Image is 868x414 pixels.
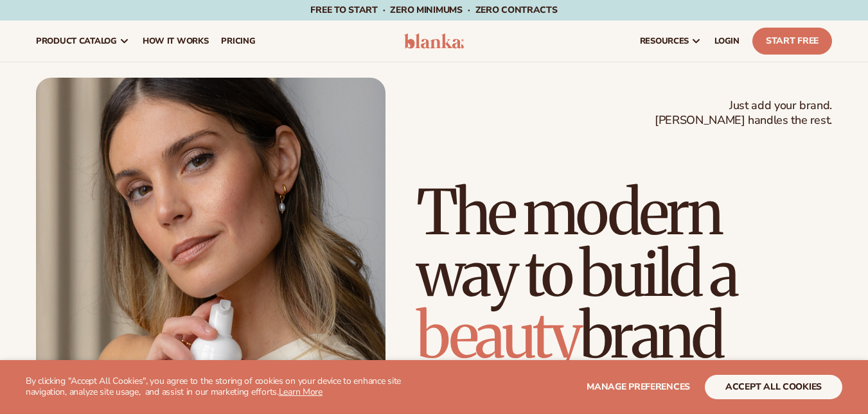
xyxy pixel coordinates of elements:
[587,375,690,399] button: Manage preferences
[416,182,832,367] h1: The modern way to build a brand
[752,28,832,55] a: Start Free
[708,21,746,62] a: LOGIN
[416,297,580,374] span: beauty
[36,36,117,46] span: product catalog
[279,386,323,398] a: Learn More
[26,376,429,398] p: By clicking "Accept All Cookies", you agree to the storing of cookies on your device to enhance s...
[221,36,255,46] span: pricing
[404,33,465,49] img: logo
[640,36,689,46] span: resources
[633,21,708,62] a: resources
[705,375,842,399] button: accept all cookies
[310,4,557,16] span: Free to start · ZERO minimums · ZERO contracts
[587,381,690,393] span: Manage preferences
[143,36,209,46] span: How It Works
[136,21,215,62] a: How It Works
[655,98,832,128] span: Just add your brand. [PERSON_NAME] handles the rest.
[714,36,740,46] span: LOGIN
[30,21,136,62] a: product catalog
[215,21,261,62] a: pricing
